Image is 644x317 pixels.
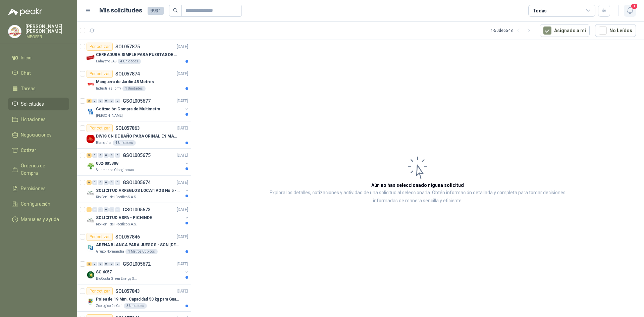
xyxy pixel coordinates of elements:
p: SOL057863 [115,126,140,130]
button: No Leídos [595,24,636,37]
p: Industrias Tomy [96,86,121,91]
img: Company Logo [87,135,95,143]
img: Company Logo [8,25,21,38]
p: Grupo Normandía [96,249,124,254]
div: 0 [98,153,103,158]
div: 2 [87,262,92,266]
div: 6 [87,180,92,185]
img: Company Logo [87,244,95,252]
p: [DATE] [177,207,188,213]
div: 0 [115,153,120,158]
p: GSOL005673 [123,207,151,212]
span: search [173,8,178,13]
div: 0 [98,99,103,103]
div: 3 [87,99,92,103]
div: Por cotizar [87,70,113,78]
a: Cotizar [8,144,69,157]
span: Licitaciones [21,116,46,123]
img: Company Logo [87,108,95,116]
div: 0 [104,207,109,212]
div: 0 [92,207,97,212]
p: SOL057843 [115,289,140,294]
div: Por cotizar [87,43,113,51]
div: 0 [109,153,114,158]
a: Por cotizarSOL057863[DATE] Company LogoDIVISION DE BAÑO PARA ORINAL EN MADERA O PLASTICABlanquita... [77,121,191,149]
div: 0 [115,207,120,212]
a: 5 0 0 0 0 0 GSOL005675[DATE] Company Logo002-005308Salamanca Oleaginosas SAS [87,151,190,173]
span: 9931 [148,7,164,15]
div: 0 [115,262,120,266]
p: [DATE] [177,125,188,131]
span: Negociaciones [21,131,52,139]
p: [DATE] [177,261,188,267]
h1: Mis solicitudes [99,6,142,15]
div: 0 [104,180,109,185]
p: Salamanca Oleaginosas SAS [96,167,138,173]
h3: Aún no has seleccionado niguna solicitud [371,181,464,189]
p: GSOL005672 [123,262,151,266]
span: Configuración [21,200,50,208]
p: Manguera de Jardín 45 Metros [96,79,154,85]
div: 0 [115,180,120,185]
div: 0 [104,262,109,266]
div: 0 [109,207,114,212]
p: IMPOFER [25,35,69,39]
p: Blanquita [96,140,111,146]
p: Zoologico De Cali [96,303,122,309]
div: 1 - 50 de 6548 [491,25,534,36]
div: Por cotizar [87,233,113,241]
span: Remisiones [21,185,46,192]
img: Company Logo [87,53,95,61]
div: 0 [92,153,97,158]
p: CERRADURA SIMPLE PARA PUERTAS DE VIDRIO [96,52,179,58]
span: Solicitudes [21,100,44,108]
p: ARENA BLANCA PARA JUEGOS - SON [DEMOGRAPHIC_DATA].31 METROS CUBICOS [96,242,179,248]
a: Negociaciones [8,128,69,141]
span: Manuales y ayuda [21,216,59,223]
img: Company Logo [87,216,95,224]
div: 5 [87,153,92,158]
span: Órdenes de Compra [21,162,63,177]
p: Polea de 19 Mm. Capacidad 50 kg para Guaya. Cable O [GEOGRAPHIC_DATA] [96,296,179,303]
button: Asignado a mi [540,24,590,37]
div: 4 Unidades [118,59,141,64]
div: 0 [92,99,97,103]
p: Rio Fertil del Pacífico S.A.S. [96,222,137,227]
p: SOLICITUD ASPA - PICHINDE [96,215,152,221]
div: 0 [98,207,103,212]
img: Company Logo [87,162,95,170]
a: Por cotizarSOL057874[DATE] Company LogoManguera de Jardín 45 MetrosIndustrias Tomy1 Unidades [77,67,191,94]
a: Solicitudes [8,98,69,110]
p: [PERSON_NAME] [PERSON_NAME] [25,24,69,34]
span: Cotizar [21,147,36,154]
p: [DATE] [177,98,188,104]
div: Por cotizar [87,287,113,295]
p: [DATE] [177,288,188,295]
a: 1 0 0 0 0 0 GSOL005673[DATE] Company LogoSOLICITUD ASPA - PICHINDERio Fertil del Pacífico S.A.S. [87,206,190,227]
a: 2 0 0 0 0 0 GSOL005672[DATE] Company LogoSC 6057BioCosta Green Energy S.A.S [87,260,190,281]
p: [DATE] [177,44,188,50]
img: Company Logo [87,189,95,197]
a: Chat [8,67,69,80]
a: 3 0 0 0 0 0 GSOL005677[DATE] Company LogoCotización Compra de Multímetro[PERSON_NAME] [87,97,190,118]
div: 0 [109,99,114,103]
p: GSOL005675 [123,153,151,158]
p: Rio Fertil del Pacífico S.A.S. [96,195,137,200]
p: [DATE] [177,179,188,186]
span: Tareas [21,85,36,92]
img: Company Logo [87,271,95,279]
span: Inicio [21,54,32,61]
p: [DATE] [177,152,188,159]
div: 1 Metros Cúbicos [125,249,158,254]
a: Por cotizarSOL057846[DATE] Company LogoARENA BLANCA PARA JUEGOS - SON [DEMOGRAPHIC_DATA].31 METRO... [77,230,191,257]
span: Chat [21,69,31,77]
a: Manuales y ayuda [8,213,69,226]
a: Por cotizarSOL057875[DATE] Company LogoCERRADURA SIMPLE PARA PUERTAS DE VIDRIOLafayette SAS4 Unid... [77,40,191,67]
a: Remisiones [8,182,69,195]
span: 1 [631,3,638,9]
div: 0 [115,99,120,103]
p: GSOL005677 [123,99,151,103]
a: Configuración [8,198,69,210]
button: 1 [624,5,636,17]
a: Órdenes de Compra [8,159,69,179]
